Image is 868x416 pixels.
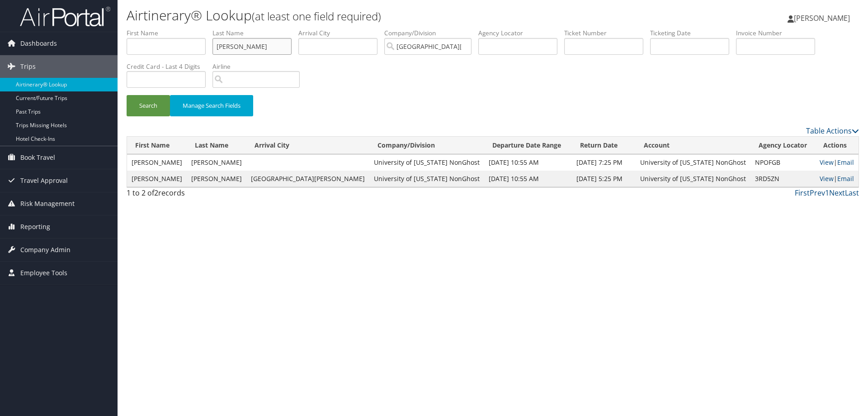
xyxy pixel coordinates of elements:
label: Invoice Number [736,29,822,38]
td: University of [US_STATE] NonGhost [636,154,750,171]
span: 2 [154,188,158,198]
td: [DATE] 10:55 AM [484,154,572,171]
label: Airline [212,62,307,71]
a: Last [845,188,859,198]
label: Last Name [212,29,298,38]
span: Reporting [20,215,50,238]
td: University of [US_STATE] NonGhost [369,171,484,187]
th: Agency Locator: activate to sort column ascending [750,137,815,154]
td: | [815,171,859,187]
span: Travel Approval [20,169,68,192]
a: Email [837,174,854,183]
td: 3RD5ZN [750,171,815,187]
label: Ticket Number [564,29,650,38]
td: [PERSON_NAME] [127,171,187,187]
td: [PERSON_NAME] [187,171,246,187]
a: Email [837,158,854,167]
label: Agency Locator [478,29,564,38]
td: [DATE] 7:25 PM [572,154,636,171]
span: Dashboards [20,32,57,55]
td: NPOFGB [750,154,815,171]
a: Next [829,188,845,198]
th: Actions [815,137,859,154]
a: [PERSON_NAME] [788,5,859,32]
label: Arrival City [298,29,384,38]
label: Ticketing Date [650,29,736,38]
span: Risk Management [20,192,75,215]
td: [PERSON_NAME] [187,154,246,171]
td: [DATE] 5:25 PM [572,171,636,187]
small: (at least one field required) [252,9,381,24]
th: Account: activate to sort column ascending [636,137,750,154]
td: [PERSON_NAME] [127,154,187,171]
td: University of [US_STATE] NonGhost [636,171,750,187]
th: Return Date: activate to sort column ascending [572,137,636,154]
span: Employee Tools [20,262,67,284]
a: View [820,158,834,167]
button: Manage Search Fields [170,95,253,116]
span: [PERSON_NAME] [794,13,850,23]
button: Search [127,95,170,116]
a: Table Actions [806,126,859,136]
div: 1 to 2 of records [127,187,300,203]
td: | [815,154,859,171]
a: Prev [810,188,825,198]
th: Last Name: activate to sort column ascending [187,137,246,154]
td: [DATE] 10:55 AM [484,171,572,187]
th: Arrival City: activate to sort column ascending [246,137,369,154]
th: Company/Division [369,137,484,154]
span: Trips [20,55,36,78]
label: First Name [127,29,212,38]
label: Company/Division [384,29,478,38]
a: View [820,174,834,183]
h1: Airtinerary® Lookup [127,6,615,25]
span: Company Admin [20,239,71,261]
td: University of [US_STATE] NonGhost [369,154,484,171]
a: First [795,188,810,198]
th: First Name: activate to sort column ascending [127,137,187,154]
th: Departure Date Range: activate to sort column ascending [484,137,572,154]
label: Credit Card - Last 4 Digits [127,62,212,71]
img: airportal-logo.png [20,6,110,27]
span: Book Travel [20,146,55,169]
td: [GEOGRAPHIC_DATA][PERSON_NAME] [246,171,369,187]
a: 1 [825,188,829,198]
